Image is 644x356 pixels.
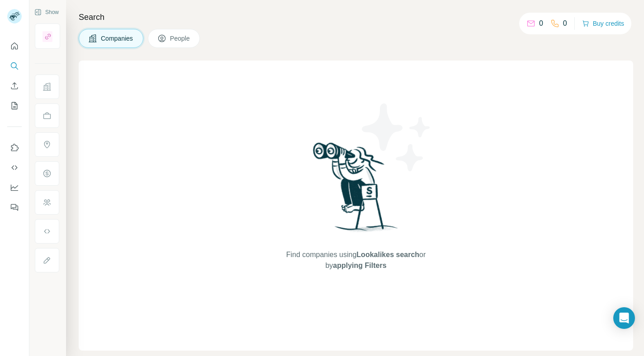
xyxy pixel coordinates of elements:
button: Enrich CSV [7,78,22,94]
span: People [170,34,191,43]
button: My lists [7,98,22,114]
button: Use Surfe on LinkedIn [7,140,22,156]
h4: Search [79,11,633,23]
button: Quick start [7,38,22,54]
button: Feedback [7,199,22,215]
img: Surfe Illustration - Stars [356,97,437,178]
button: Buy credits [582,17,624,30]
img: Surfe Illustration - Woman searching with binoculars [309,140,403,241]
button: Use Surfe API [7,159,22,176]
button: Search [7,58,22,74]
span: Lookalikes search [356,251,419,258]
p: 0 [539,18,543,29]
span: Companies [101,34,134,43]
span: applying Filters [333,262,386,269]
p: 0 [563,18,567,29]
span: Find companies using or by [284,249,428,271]
button: Show [28,5,65,19]
button: Dashboard [7,179,22,196]
div: Open Intercom Messenger [613,307,635,329]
